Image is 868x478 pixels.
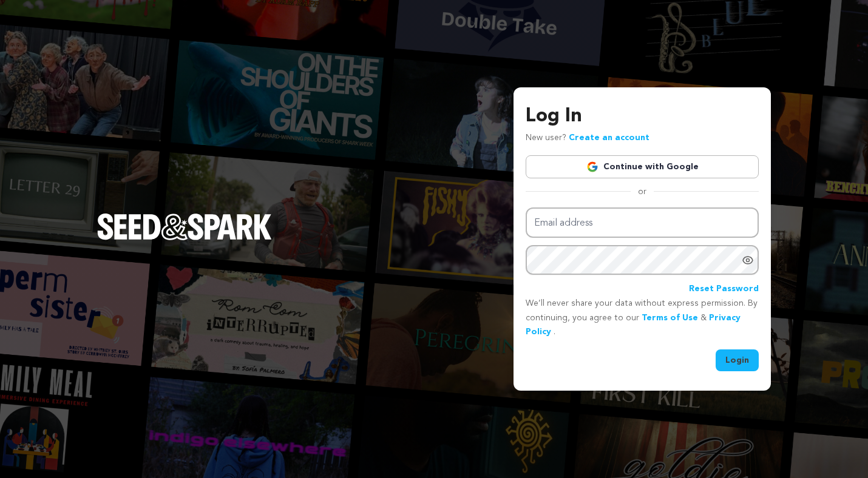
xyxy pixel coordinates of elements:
a: Continue with Google [526,155,759,178]
button: Login [716,349,759,371]
a: Seed&Spark Homepage [97,214,272,264]
p: New user? [526,131,649,146]
a: Create an account [569,133,649,142]
span: or [631,186,654,198]
a: Reset Password [689,282,759,297]
a: Show password as plain text. Warning: this will display your password on the screen. [742,254,754,266]
a: Terms of Use [642,314,698,322]
input: Email address [526,207,759,238]
p: We’ll never share your data without express permission. By continuing, you agree to our & . [526,297,759,340]
img: Seed&Spark Logo [97,214,272,240]
h3: Log In [526,102,759,131]
img: Google logo [586,161,598,173]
